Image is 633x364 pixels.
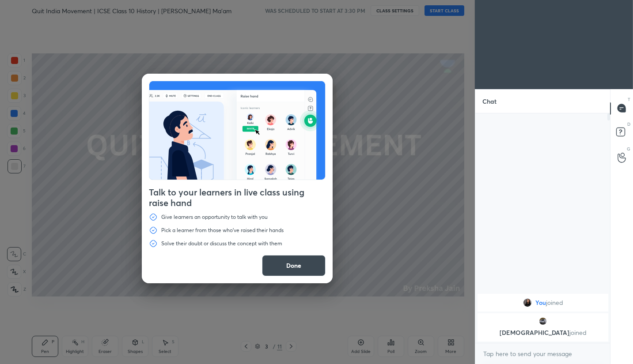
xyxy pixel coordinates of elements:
[475,90,504,113] p: Chat
[535,299,546,306] span: You
[475,292,610,343] div: grid
[161,214,268,221] p: Give learners an opportunity to talk with you
[149,81,325,180] img: preRahAdop.42c3ea74.svg
[523,298,531,307] img: 2709d287ac3c49469769a261c3af72f4.jpg
[161,227,284,234] p: Pick a learner from those who've raised their hands
[538,317,547,326] img: 9e3ddf87aeaa4b68aef0c30e77e809db.jpg
[149,187,326,208] h4: Talk to your learners in live class using raise hand
[546,299,563,306] span: joined
[569,328,586,337] span: joined
[483,329,603,336] p: [DEMOGRAPHIC_DATA]
[627,146,630,152] p: G
[628,96,630,103] p: T
[262,255,326,276] button: Done
[161,240,282,247] p: Solve their doubt or discuss the concept with them
[627,121,630,128] p: D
